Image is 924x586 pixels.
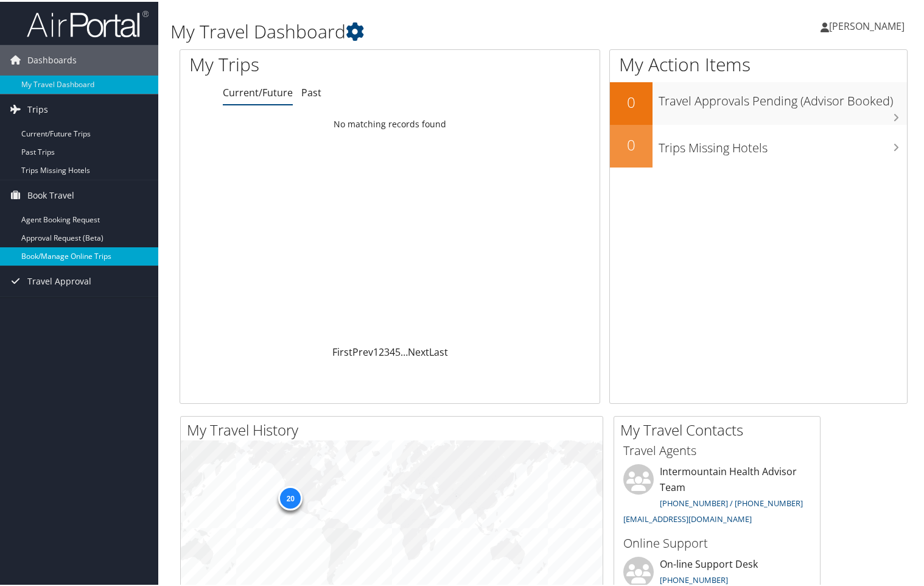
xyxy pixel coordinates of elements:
h3: Trips Missing Hotels [659,132,907,155]
li: Intermountain Health Advisor Team [617,462,817,528]
a: 2 [379,344,384,357]
h3: Travel Approvals Pending (Advisor Booked) [659,85,907,108]
span: Dashboards [27,43,77,74]
h1: My Action Items [610,50,907,76]
a: Next [408,344,429,357]
a: 0Trips Missing Hotels [610,123,907,166]
h3: Online Support [623,533,811,550]
h2: 0 [610,133,653,154]
span: Book Travel [27,178,74,209]
a: First [332,344,352,357]
a: Prev [352,344,373,357]
a: Last [429,344,448,357]
a: [PHONE_NUMBER] [660,573,728,584]
span: Trips [27,93,48,123]
a: 4 [390,344,395,357]
a: Current/Future [223,84,293,97]
img: airportal-logo.png [27,8,149,37]
h1: My Travel Dashboard [170,17,668,43]
h2: My Travel Contacts [620,418,820,439]
a: [PHONE_NUMBER] / [PHONE_NUMBER] [660,496,803,507]
div: 20 [278,484,303,508]
span: … [401,344,408,357]
a: 1 [373,344,379,357]
a: 3 [384,344,390,357]
h3: Travel Agents [623,440,811,457]
h1: My Trips [189,50,416,76]
a: [PERSON_NAME] [821,6,917,43]
h2: 0 [610,90,653,111]
span: Travel Approval [27,264,91,295]
h2: My Travel History [187,418,603,439]
a: 5 [395,344,401,357]
a: 0Travel Approvals Pending (Advisor Booked) [610,80,907,123]
td: No matching records found [180,111,600,133]
span: [PERSON_NAME] [829,18,905,31]
a: Past [301,84,321,97]
a: [EMAIL_ADDRESS][DOMAIN_NAME] [623,512,752,523]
